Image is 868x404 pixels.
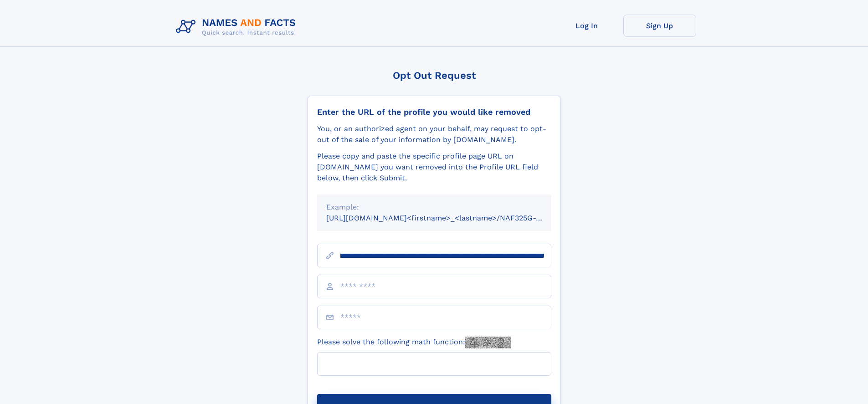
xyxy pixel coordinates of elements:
[172,15,303,39] img: Logo Names and Facts
[317,123,551,145] div: You, or an authorized agent on your behalf, may request to opt-out of the sale of your informatio...
[623,15,696,37] a: Sign Up
[317,107,551,117] div: Enter the URL of the profile you would like removed
[550,15,623,37] a: Log In
[326,214,569,222] small: [URL][DOMAIN_NAME]<firstname>_<lastname>/NAF325G-xxxxxxxx
[326,202,542,213] div: Example:
[317,151,551,184] div: Please copy and paste the specific profile page URL on [DOMAIN_NAME] you want removed into the Pr...
[308,70,561,81] div: Opt Out Request
[317,337,511,348] label: Please solve the following math function:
